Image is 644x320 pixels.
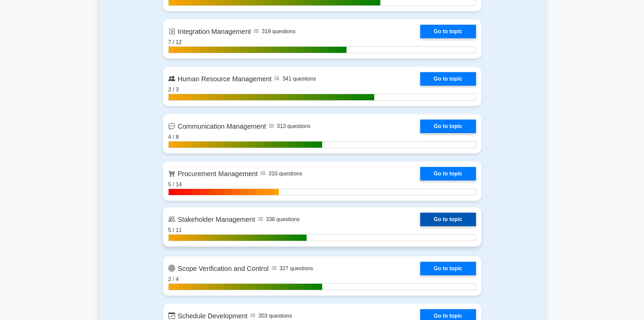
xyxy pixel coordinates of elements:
[420,25,476,38] a: Go to topic
[420,213,476,226] a: Go to topic
[420,167,476,180] a: Go to topic
[420,120,476,133] a: Go to topic
[420,72,476,86] a: Go to topic
[420,262,476,275] a: Go to topic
